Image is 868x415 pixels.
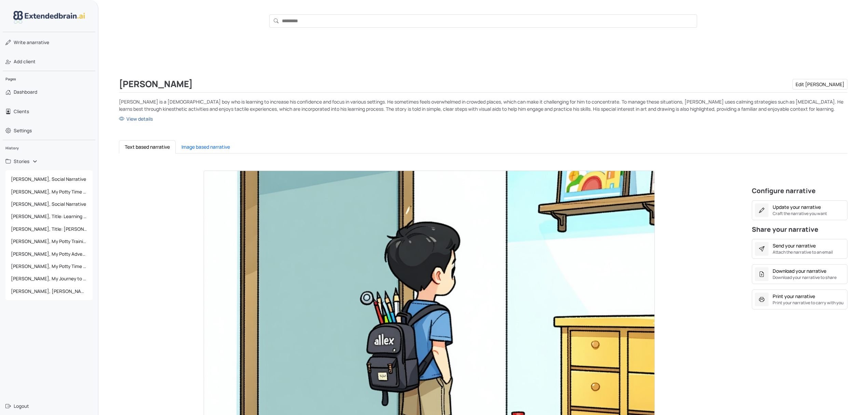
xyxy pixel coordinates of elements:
[5,210,93,223] a: [PERSON_NAME], Title: Learning to Use the Potty
[792,79,847,90] a: Edit [PERSON_NAME]
[8,173,90,185] span: [PERSON_NAME], Social Narrative
[752,239,847,259] button: Send your narrativeAttach the narrative to an email
[8,285,90,297] span: [PERSON_NAME], [PERSON_NAME]'s Haircut Adventure at [PERSON_NAME]
[119,140,176,153] button: Text based narrative
[14,158,29,165] span: Stories
[752,264,847,284] button: Download your narrativeDownload your narrative to share
[14,127,32,134] span: Settings
[773,267,826,275] div: Download your narrative
[5,198,93,210] a: [PERSON_NAME], Social Narrative
[752,226,847,236] h4: Share your narrative
[14,39,29,45] span: Write a
[752,290,847,309] button: Print your narrativePrint your narrative to carry with you
[5,223,93,235] a: [PERSON_NAME], Title: [PERSON_NAME]'s Change of Plans
[773,275,837,281] small: Download your narrative to share
[773,242,816,249] div: Send your narrative
[773,293,815,300] div: Print your narrative
[14,108,29,115] span: Clients
[5,248,93,260] a: [PERSON_NAME], My Potty Adventure
[5,235,93,247] a: [PERSON_NAME], My Potty Training Adventure
[5,186,93,198] a: [PERSON_NAME], My Potty Time Adventure
[773,203,821,211] div: Update your narrative
[8,248,90,260] span: [PERSON_NAME], My Potty Adventure
[8,272,90,285] span: [PERSON_NAME], My Journey to Getting a [MEDICAL_DATA]
[8,198,90,210] span: [PERSON_NAME], Social Narrative
[5,272,93,285] a: [PERSON_NAME], My Journey to Getting a [MEDICAL_DATA]
[752,200,847,220] button: Update your narrativeCraft the narrative you want
[773,211,827,217] small: Craft the narrative you want
[119,115,847,122] a: View details
[5,285,93,297] a: [PERSON_NAME], [PERSON_NAME]'s Haircut Adventure at [PERSON_NAME]
[14,58,36,65] span: Add client
[13,11,85,24] img: logo
[8,210,90,223] span: [PERSON_NAME], Title: Learning to Use the Potty
[8,235,90,247] span: [PERSON_NAME], My Potty Training Adventure
[119,98,847,112] p: [PERSON_NAME] is a [DEMOGRAPHIC_DATA] boy who is learning to increase his confidence and focus in...
[773,249,833,255] small: Attach the narrative to an email
[14,403,29,410] span: Logout
[119,79,847,90] div: [PERSON_NAME]
[773,300,843,306] small: Print your narrative to carry with you
[8,260,90,272] span: [PERSON_NAME], My Potty Time Story
[8,223,90,235] span: [PERSON_NAME], Title: [PERSON_NAME]'s Change of Plans
[5,173,93,185] a: [PERSON_NAME], Social Narrative
[752,187,847,198] h4: Configure narrative
[5,260,93,272] a: [PERSON_NAME], My Potty Time Story
[8,186,90,198] span: [PERSON_NAME], My Potty Time Adventure
[14,89,37,95] span: Dashboard
[14,39,49,46] span: narrative
[176,140,236,153] button: Image based narrative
